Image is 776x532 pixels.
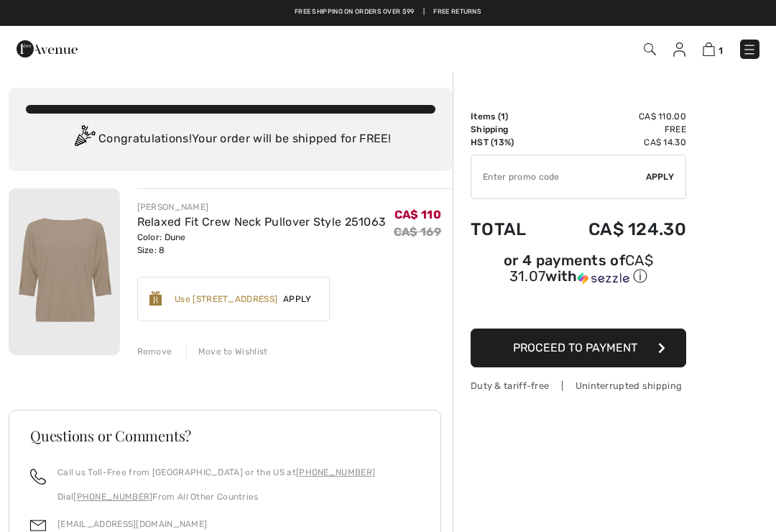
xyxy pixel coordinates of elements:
span: Apply [277,293,318,306]
a: Relaxed Fit Crew Neck Pullover Style 251063 [137,215,387,229]
p: Call us Toll-Free from [GEOGRAPHIC_DATA] or the US at [57,466,375,479]
h3: Questions or Comments? [30,428,420,443]
div: Move to Wishlist [186,345,268,358]
span: CA$ 110 [394,208,441,221]
td: CA$ 124.30 [549,205,686,254]
div: Duty & tariff-free | Uninterrupted shipping [471,379,686,393]
img: My Info [673,42,685,57]
div: Color: Dune Size: 8 [137,231,387,257]
img: Menu [742,42,757,57]
img: 1ère Avenue [17,35,78,63]
a: [EMAIL_ADDRESS][DOMAIN_NAME] [57,519,207,529]
td: Shipping [471,123,549,136]
img: Sezzle [578,272,629,285]
a: [PHONE_NUMBER] [73,492,152,502]
td: Items ( ) [471,110,549,123]
a: 1 [703,40,723,58]
td: Free [549,123,686,136]
a: Free Returns [433,7,481,17]
span: Apply [646,170,675,183]
div: or 4 payments of with [471,254,686,286]
a: [PHONE_NUMBER] [296,467,375,477]
img: Relaxed Fit Crew Neck Pullover Style 251063 [9,188,120,355]
a: 1ère Avenue [17,41,78,55]
td: CA$ 110.00 [549,110,686,123]
iframe: PayPal-paypal [471,291,686,324]
img: call [30,469,46,485]
span: 1 [719,45,723,56]
span: 1 [501,111,505,121]
td: Total [471,205,549,254]
div: [PERSON_NAME] [137,201,387,214]
p: Dial From All Other Countries [57,490,375,503]
a: Free shipping on orders over $99 [295,7,415,17]
div: Congratulations! Your order will be shipped for FREE! [26,125,435,154]
button: Proceed to Payment [471,329,686,367]
div: or 4 payments ofCA$ 31.07withSezzle Click to learn more about Sezzle [471,254,686,291]
div: Remove [137,345,172,358]
img: Reward-Logo.svg [149,291,162,306]
span: CA$ 31.07 [509,252,653,285]
span: Proceed to Payment [513,341,637,354]
span: | [423,7,425,17]
td: HST (13%) [471,136,549,149]
img: Shopping Bag [703,42,715,56]
div: Use [STREET_ADDRESS] [175,293,277,306]
td: CA$ 14.30 [549,136,686,149]
input: Promo code [471,155,646,198]
s: CA$ 169 [394,225,441,239]
img: Search [644,43,656,55]
img: Congratulation2.svg [70,125,98,154]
